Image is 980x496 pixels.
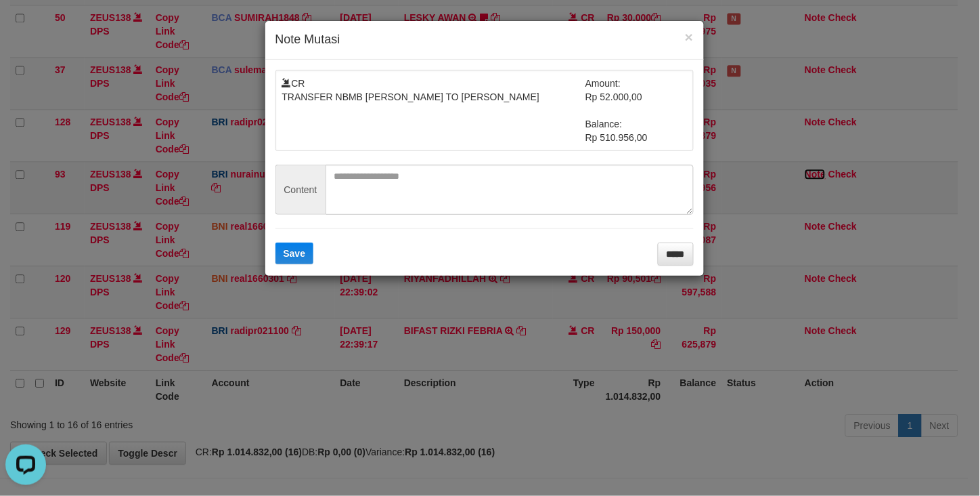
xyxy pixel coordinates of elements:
button: Open LiveChat chat widget [5,5,46,46]
span: Save [284,248,306,259]
h4: Note Mutasi [275,31,694,49]
span: Content [275,165,326,215]
td: Amount: Rp 52.000,00 Balance: Rp 510.956,00 [585,77,687,144]
button: Save [275,243,314,264]
td: CR TRANSFER NBMB [PERSON_NAME] TO [PERSON_NAME] [282,77,586,144]
button: × [685,30,693,44]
